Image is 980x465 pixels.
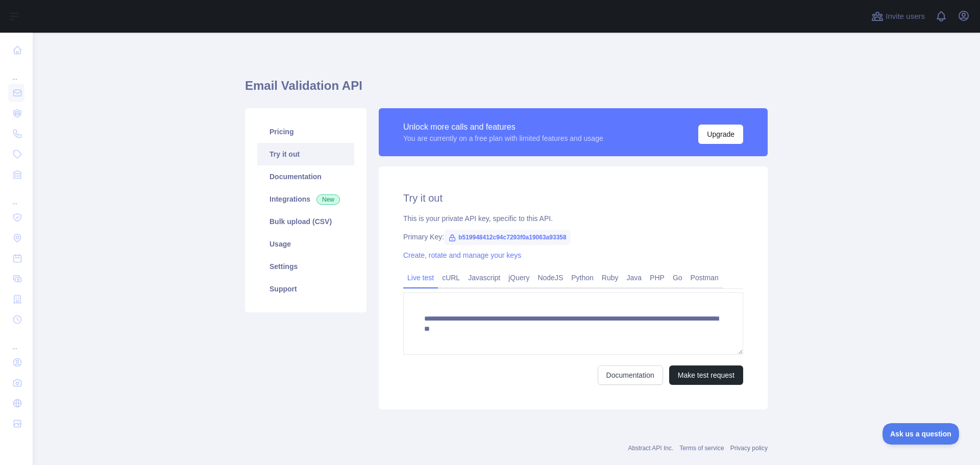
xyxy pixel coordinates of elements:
[403,232,743,242] div: Primary Key:
[679,445,724,452] a: Terms of service
[504,270,533,286] a: jQuery
[598,270,623,286] a: Ruby
[669,365,743,385] button: Make test request
[464,270,504,286] a: Javascript
[444,230,571,245] span: b519948412c94c7293f0a19063a93358
[316,194,340,205] span: New
[403,213,743,224] div: This is your private API key, specific to this API.
[8,61,24,82] div: ...
[257,255,354,278] a: Settings
[257,278,354,300] a: Support
[403,121,603,133] div: Unlock more calls and features
[257,233,354,255] a: Usage
[438,270,464,286] a: cURL
[687,270,723,286] a: Postman
[730,445,768,452] a: Privacy policy
[403,133,603,143] div: You are currently on a free plan with limited features and usage
[628,445,674,452] a: Abstract API Inc.
[257,120,354,143] a: Pricing
[886,11,925,22] span: Invite users
[698,125,743,144] button: Upgrade
[646,270,669,286] a: PHP
[403,270,438,286] a: Live test
[8,331,24,351] div: ...
[567,270,598,286] a: Python
[245,78,768,102] h1: Email Validation API
[257,143,354,165] a: Try it out
[257,188,354,210] a: Integrations New
[257,165,354,188] a: Documentation
[669,270,687,286] a: Go
[403,251,521,259] a: Create, rotate and manage your keys
[598,365,663,385] a: Documentation
[623,270,646,286] a: Java
[869,8,927,25] button: Invite users
[883,423,960,445] iframe: Toggle Customer Support
[8,186,24,206] div: ...
[403,191,743,205] h2: Try it out
[257,210,354,233] a: Bulk upload (CSV)
[533,270,567,286] a: NodeJS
